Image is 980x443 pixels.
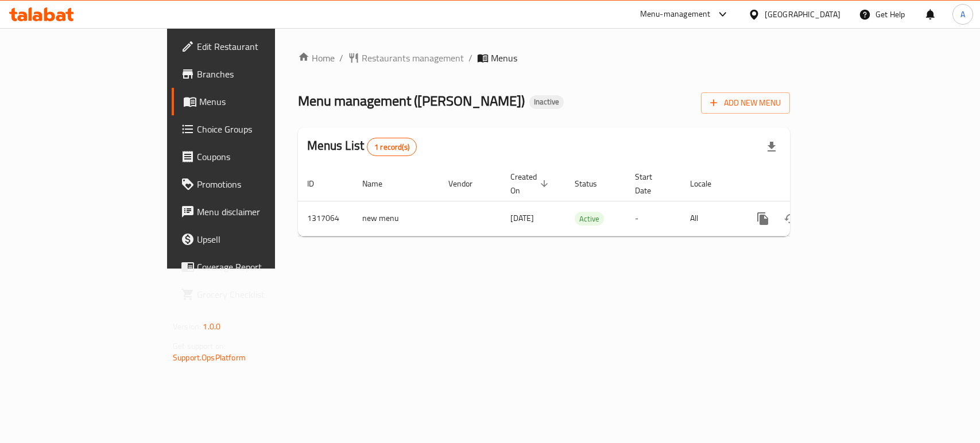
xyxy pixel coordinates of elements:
span: Menu management ( [PERSON_NAME] ) [298,88,525,114]
span: Coupons [197,150,321,164]
a: Coverage Report [172,253,331,281]
div: Inactive [529,95,564,109]
span: 1 record(s) [367,142,416,153]
div: Active [575,212,604,226]
div: [GEOGRAPHIC_DATA] [765,8,840,21]
td: - [626,201,681,236]
span: Restaurants management [362,51,464,65]
span: 1.0.0 [203,319,220,334]
div: Export file [758,133,785,161]
table: enhanced table [298,166,869,236]
a: Promotions [172,170,331,198]
span: Upsell [197,232,321,246]
span: Status [575,177,612,191]
a: Restaurants management [348,51,464,65]
a: Support.OpsPlatform [173,350,246,365]
span: A [960,8,965,21]
td: All [681,201,740,236]
button: Change Status [777,205,804,232]
span: Promotions [197,177,321,191]
li: / [339,51,343,65]
a: Upsell [172,226,331,253]
nav: breadcrumb [298,51,790,65]
th: Actions [740,166,869,201]
span: Vendor [448,177,487,191]
li: / [468,51,472,65]
button: more [749,205,777,232]
span: Active [575,212,604,226]
a: Grocery Checklist [172,281,331,308]
span: Coverage Report [197,260,321,274]
button: Add New Menu [701,92,790,114]
span: Menu disclaimer [197,205,321,219]
span: [DATE] [510,211,534,226]
a: Menu disclaimer [172,198,331,226]
span: Edit Restaurant [197,40,321,53]
h2: Menus List [307,137,417,156]
span: Name [362,177,397,191]
span: Grocery Checklist [197,287,321,301]
a: Edit Restaurant [172,33,331,60]
div: Total records count [367,138,417,156]
span: Get support on: [173,339,226,353]
a: Coupons [172,143,331,170]
div: Menu-management [640,7,711,21]
span: Menus [199,95,321,108]
td: new menu [353,201,439,236]
span: Start Date [635,170,667,197]
span: Add New Menu [710,96,781,110]
span: Version: [173,319,201,334]
span: Choice Groups [197,122,321,136]
span: Branches [197,67,321,81]
span: Menus [491,51,517,65]
span: Locale [690,177,726,191]
span: Created On [510,170,552,197]
span: ID [307,177,329,191]
a: Menus [172,88,331,115]
a: Branches [172,60,331,88]
a: Choice Groups [172,115,331,143]
span: Inactive [529,97,564,107]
